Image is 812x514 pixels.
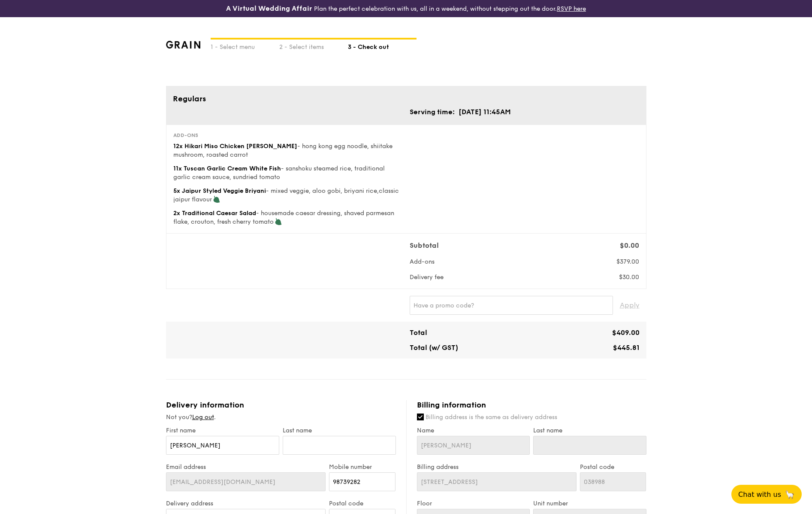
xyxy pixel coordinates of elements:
[159,3,653,14] div: Plan the perfect celebration with us, all in a weekend, without stepping out the door.
[458,106,511,118] td: [DATE] 11:45AM
[279,40,348,52] div: 2 - Select items
[417,500,530,507] label: Floor
[329,500,395,507] label: Postal code
[410,296,613,315] input: Have a promo code?
[283,427,396,434] label: Last name
[173,132,403,139] div: Add-ons
[619,274,639,281] span: $30.00
[166,413,396,422] div: Not you? .
[410,258,435,265] span: Add-ons
[613,344,640,352] span: $445.81
[329,463,395,471] label: Mobile number
[410,106,458,118] td: Serving time:
[417,414,424,420] input: Billing address is the same as delivery address
[417,463,577,471] label: Billing address
[226,3,312,14] h4: A Virtual Wedding Affair
[166,463,326,471] label: Email address
[616,258,639,265] span: $379.00
[166,400,244,410] span: Delivery information
[785,490,795,499] span: 🦙
[533,427,646,434] label: Last name
[417,427,530,434] label: Name
[580,463,646,471] label: Postal code
[410,328,427,337] span: Total
[738,490,781,499] span: Chat with us
[620,241,639,249] span: $0.00
[173,187,266,195] span: 5x Jaipur Styled Veggie Briyani
[410,274,444,281] span: Delivery fee
[417,400,486,410] span: Billing information
[173,143,297,150] span: 12x Hikari Miso Chicken [PERSON_NAME]
[192,414,214,421] a: Log out
[166,427,279,434] label: First name
[348,40,417,52] div: 3 - Check out
[557,5,586,12] a: RSVP here
[426,414,557,421] span: Billing address is the same as delivery address
[173,93,640,105] div: Regulars
[173,165,281,172] span: 11x Tuscan Garlic Cream White Fish
[533,500,646,507] label: Unit number
[275,218,282,225] img: icon-vegetarian.fe4039eb.svg
[213,195,220,203] img: icon-vegetarian.fe4039eb.svg
[731,485,802,504] button: Chat with us🦙
[211,40,279,52] div: 1 - Select menu
[166,500,326,507] label: Delivery address
[410,241,439,249] span: Subtotal
[166,41,201,49] img: grain-logotype.1cdc1e11.png
[173,210,394,225] span: - housemade caesar dressing, shaved parmesan flake, crouton, fresh cherry tomato
[612,328,640,337] span: $409.00
[410,344,458,352] span: Total (w/ GST)
[620,296,640,315] span: Apply
[173,187,399,203] span: - mixed veggie, aloo gobi, briyani rice,classic jaipur flavour
[173,210,256,217] span: 2x Traditional Caesar Salad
